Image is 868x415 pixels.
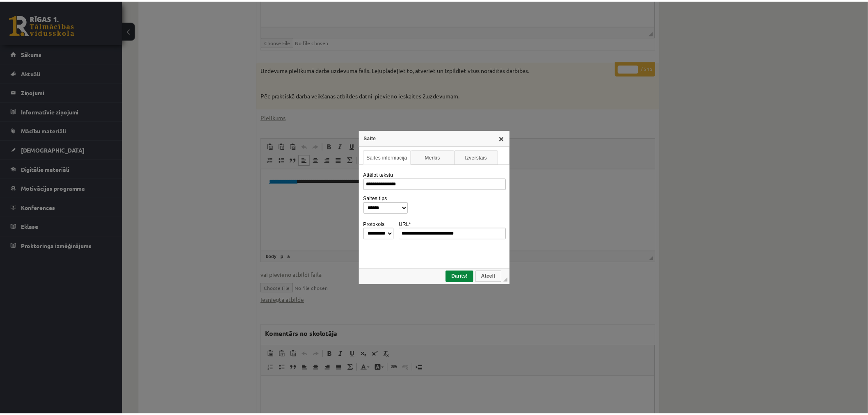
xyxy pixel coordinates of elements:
[458,150,502,164] a: Izvērstais
[366,172,397,178] label: Attēlot tekstu
[414,150,458,164] a: Mērķis
[362,130,514,146] div: Saite
[366,196,391,201] label: Saites tips
[8,8,388,17] body: Bagātinātā teksta redaktors, wiswyg-editor-47024878815140-1757583998-343
[366,150,414,164] a: Saites informācija
[479,271,505,283] a: Atcelt
[402,221,414,227] label: URL
[449,271,477,283] a: Darīts!
[480,274,504,280] span: Atcelt
[507,278,512,282] div: Mērogot
[450,274,476,280] span: Darīts!
[8,8,388,17] body: Bagātinātā teksta redaktors, wiswyg-editor-47024878815520-1757583998-451
[366,221,388,227] label: Protokols
[502,135,509,141] a: Aizvērt
[8,8,389,17] body: Bagātinātā teksta redaktors, wiswyg-editor-user-answer-47024870611980
[366,168,509,267] div: Saites informācija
